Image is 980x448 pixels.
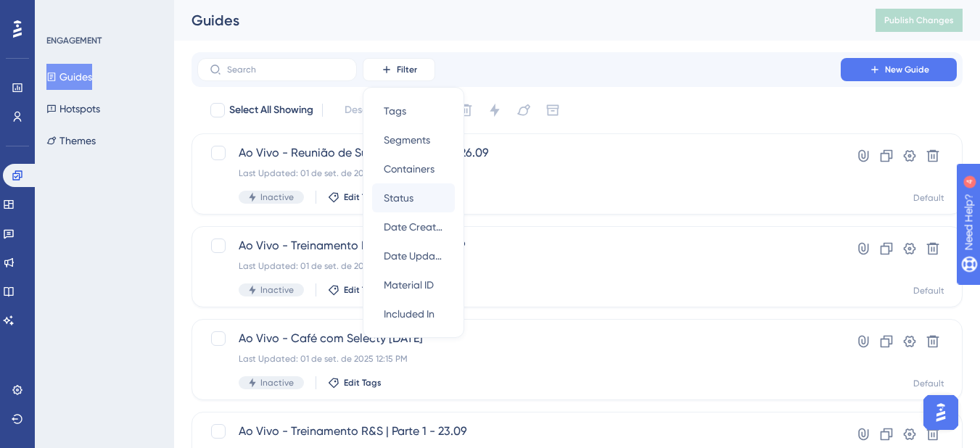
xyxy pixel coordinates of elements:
span: Date Created [384,218,443,236]
span: Material ID [384,276,434,294]
iframe: UserGuiding AI Assistant Launcher [919,391,963,434]
button: Material ID [372,270,455,299]
span: Inactive [260,191,294,203]
span: Date Updated [384,247,443,265]
span: Ao Vivo - Reunião de Sucesso do Cliente 26.09 [239,144,799,162]
span: Filter [397,64,417,75]
button: Hotspots [46,96,100,122]
button: New Guide [841,58,957,81]
button: Edit Tags [328,284,382,296]
div: Last Updated: 01 de set. de 2025 12:00 PM [239,260,799,272]
button: Status [372,183,455,212]
span: Inactive [260,377,294,389]
button: Themes [46,128,96,154]
div: ENGAGEMENT [46,35,102,46]
span: Status [384,189,413,207]
div: Default [913,285,944,296]
button: Tags [372,96,455,125]
span: Inactive [260,284,294,296]
span: Publish Changes [884,14,954,26]
span: Edit Tags [344,284,382,296]
span: Need Help? [34,4,91,21]
button: Guides [46,64,92,90]
span: Select All Showing [229,101,313,119]
button: Date Created [372,212,455,241]
span: Containers [384,160,435,178]
span: Tags [384,102,406,120]
span: Ao Vivo - Café com Selecty [DATE] [239,330,799,347]
span: Ao Vivo - Treinamento R&S | Parte 1 - 23.09 [239,423,799,440]
span: Ao Vivo - Treinamento R&S | Parte 2- 25.09 [239,237,799,254]
button: Date Updated [372,241,455,270]
span: Included In [384,305,435,323]
div: Last Updated: 01 de set. de 2025 12:15 PM [239,353,799,365]
button: Filter [363,58,435,81]
button: Publish Changes [876,9,963,32]
input: Search [227,65,345,75]
button: Containers [372,154,455,183]
span: New Guide [885,64,929,75]
button: Edit Tags [328,377,382,389]
span: Edit Tags [344,191,382,203]
button: Deselect [332,97,398,123]
div: Default [913,192,944,204]
div: Default [913,378,944,389]
span: Deselect [345,101,385,119]
span: Segments [384,131,430,149]
div: Guides [192,10,839,30]
button: Edit Tags [328,191,382,203]
div: 4 [101,7,105,19]
button: Included In [372,299,455,328]
span: Edit Tags [344,377,382,389]
div: Last Updated: 01 de set. de 2025 12:02 PM [239,167,799,179]
button: Segments [372,125,455,154]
